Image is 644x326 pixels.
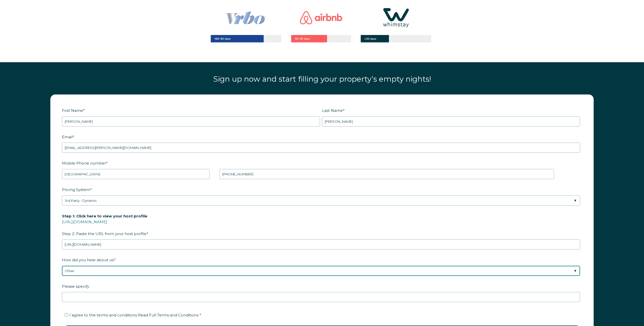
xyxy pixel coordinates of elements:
[62,186,90,193] span: Pricing System
[62,212,147,220] span: Step 1: Click here to view your host profile
[322,107,343,114] span: Last Name
[69,313,201,317] span: I agree to the terms and conditions
[62,159,106,167] span: Mobile Phone number
[62,239,580,249] input: airbnb.com/users/show/12345
[62,282,89,290] span: Please specify
[65,313,68,316] input: I agree to the terms and conditions Read Full Terms and Conditions *
[138,313,198,317] span: Read Full Terms and Conditions
[62,107,83,114] span: First Name
[213,74,431,84] span: Sign up now and start filling your property’s empty nights!
[62,133,73,141] span: Email
[137,313,199,317] a: Read Full Terms and Conditions
[62,212,147,238] span: Step 2: Paste the URL from your host profile
[62,256,116,264] span: How did you hear about us?
[62,219,107,224] a: [URL][DOMAIN_NAME]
